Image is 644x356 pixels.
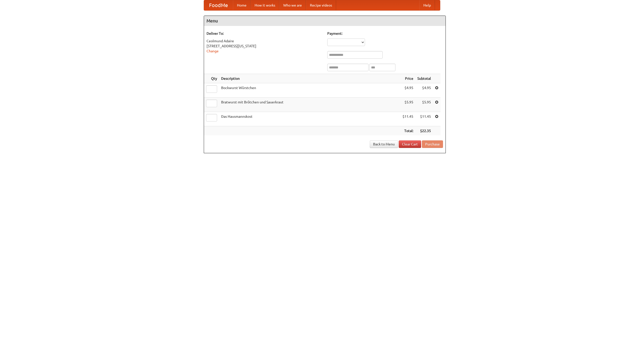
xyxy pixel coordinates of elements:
[219,98,400,112] td: Bratwurst mit Brötchen und Sauerkraut
[207,31,322,36] h5: Deliver To:
[219,112,400,126] td: Das Hausmannskost
[400,126,415,136] th: Total:
[415,74,433,83] th: Subtotal
[327,31,443,36] h5: Payment:
[400,74,415,83] th: Price
[306,0,336,10] a: Recipe videos
[204,0,233,10] a: FoodMe
[251,0,279,10] a: How it works
[422,140,443,148] button: Purchase
[400,98,415,112] td: $5.95
[219,74,400,83] th: Description
[207,44,322,49] div: [STREET_ADDRESS][US_STATE]
[204,74,219,83] th: Qty
[415,112,433,126] td: $11.45
[219,83,400,98] td: Bockwurst Würstchen
[400,83,415,98] td: $4.95
[399,140,421,148] a: Clear Cart
[415,83,433,98] td: $4.95
[233,0,251,10] a: Home
[204,16,446,26] h4: Menu
[415,126,433,136] th: $22.35
[419,0,435,10] a: Help
[415,98,433,112] td: $5.95
[400,112,415,126] td: $11.45
[279,0,306,10] a: Who we are
[207,49,219,53] a: Change
[370,140,398,148] a: Back to Menu
[207,38,322,44] div: Ceolmund Adaire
